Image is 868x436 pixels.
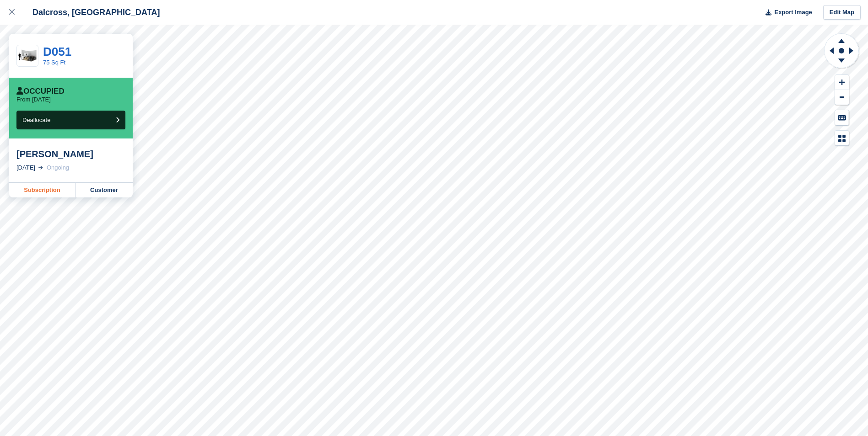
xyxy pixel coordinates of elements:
[38,166,43,170] img: arrow-right-light-icn-cde0832a797a2874e46488d9cf13f60e5c3a73dbe684e267c42b8395dfbc2abf.svg
[43,45,71,58] a: D051
[835,131,849,146] button: Map Legend
[17,48,38,64] img: 75-sqft-unit.jpg
[774,8,812,17] span: Export Image
[16,96,51,103] p: From [DATE]
[835,90,849,105] button: Zoom Out
[22,117,50,123] span: Deallocate
[16,87,65,96] div: Occupied
[823,5,861,20] a: Edit Map
[24,7,160,18] div: Dalcross, [GEOGRAPHIC_DATA]
[16,111,125,129] button: Deallocate
[16,163,35,172] div: [DATE]
[835,75,849,90] button: Zoom In
[760,5,812,20] button: Export Image
[835,110,849,125] button: Keyboard Shortcuts
[47,163,69,172] div: Ongoing
[16,149,125,160] div: [PERSON_NAME]
[75,183,133,197] a: Customer
[9,183,75,197] a: Subscription
[43,59,65,66] a: 75 Sq Ft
